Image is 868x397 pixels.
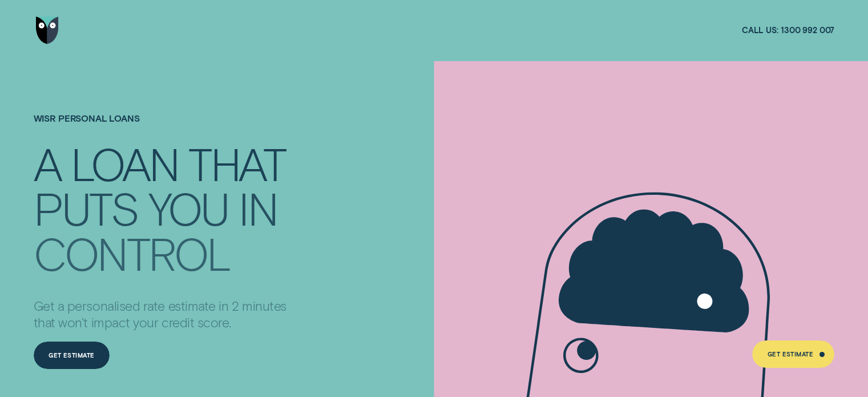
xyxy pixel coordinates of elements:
[71,142,178,184] div: LOAN
[36,17,59,44] img: Wisr
[742,25,778,36] span: Call us:
[34,186,138,228] div: PUTS
[34,298,297,331] p: Get a personalised rate estimate in 2 minutes that won't impact your credit score.
[34,141,297,268] h4: A LOAN THAT PUTS YOU IN CONTROL
[34,342,110,369] a: Get Estimate
[188,142,285,184] div: THAT
[239,186,277,228] div: IN
[148,186,228,228] div: YOU
[34,142,60,184] div: A
[34,231,230,274] div: CONTROL
[34,113,297,141] h1: Wisr Personal Loans
[752,340,834,368] a: Get Estimate
[742,25,834,36] a: Call us:1300 992 007
[781,25,834,36] span: 1300 992 007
